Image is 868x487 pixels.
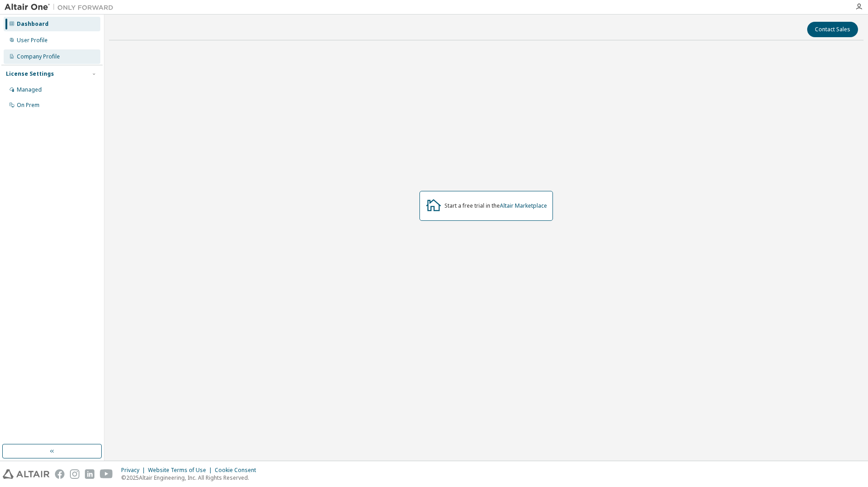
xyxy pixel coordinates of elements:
[100,469,113,479] img: youtube.svg
[121,474,261,482] p: © 2025 Altair Engineering, Inc. All Rights Reserved.
[121,467,148,474] div: Privacy
[807,22,858,37] button: Contact Sales
[17,86,42,93] div: Managed
[215,467,261,474] div: Cookie Consent
[500,202,547,209] a: Altair Marketplace
[17,102,39,109] div: On Prem
[55,469,64,479] img: facebook.svg
[70,469,79,479] img: instagram.svg
[85,469,94,479] img: linkedin.svg
[5,3,118,12] img: Altair One
[17,53,60,60] div: Company Profile
[444,202,547,209] div: Start a free trial in the
[3,469,49,479] img: altair_logo.svg
[17,37,48,44] div: User Profile
[148,467,215,474] div: Website Terms of Use
[6,70,54,78] div: License Settings
[17,20,49,28] div: Dashboard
